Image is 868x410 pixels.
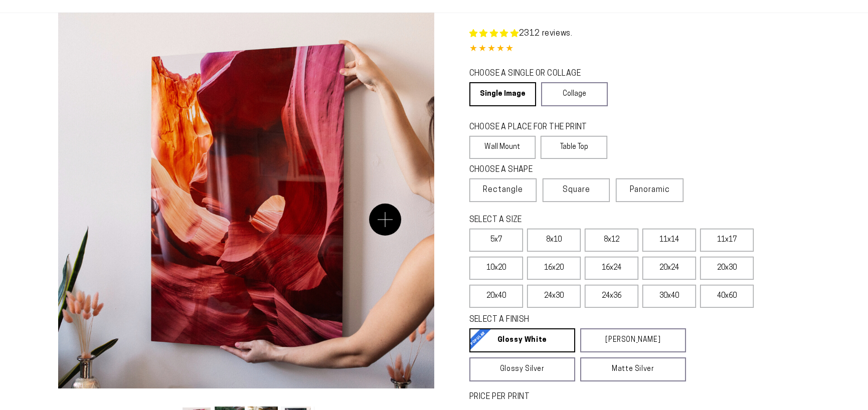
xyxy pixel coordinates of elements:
[563,184,590,196] span: Square
[585,229,638,252] label: 8x12
[585,257,638,280] label: 16x24
[469,391,810,403] label: PRICE PER PRINT
[469,164,600,176] legend: CHOOSE A SHAPE
[700,229,754,252] label: 11x17
[642,257,696,280] label: 20x24
[541,82,608,106] a: Collage
[469,215,670,226] legend: SELECT A SIZE
[469,42,810,57] div: 4.85 out of 5.0 stars
[642,285,696,308] label: 30x40
[580,357,686,381] a: Matte Silver
[541,136,607,159] label: Table Top
[585,285,638,308] label: 24x36
[527,285,581,308] label: 24x30
[469,257,523,280] label: 10x20
[700,285,754,308] label: 40x60
[642,229,696,252] label: 11x14
[700,257,754,280] label: 20x30
[469,314,662,326] legend: SELECT A FINISH
[580,328,686,352] a: [PERSON_NAME]
[527,229,581,252] label: 8x10
[469,285,523,308] label: 20x40
[469,136,536,159] label: Wall Mount
[469,68,599,80] legend: CHOOSE A SINGLE OR COLLAGE
[469,122,598,133] legend: CHOOSE A PLACE FOR THE PRINT
[483,184,523,196] span: Rectangle
[469,357,575,381] a: Glossy Silver
[469,328,575,352] a: Glossy White
[469,229,523,252] label: 5x7
[469,82,536,106] a: Single Image
[630,186,670,194] span: Panoramic
[527,257,581,280] label: 16x20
